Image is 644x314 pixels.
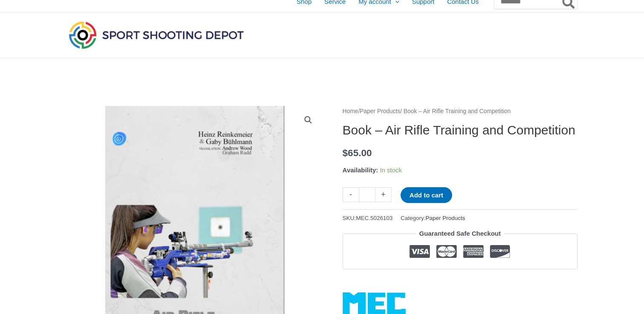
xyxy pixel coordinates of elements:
[356,215,392,221] span: MEC.5026103
[343,108,358,114] a: Home
[360,108,400,114] a: Paper Products
[375,187,392,202] a: +
[343,276,578,286] iframe: Customer reviews powered by Trustpilot
[343,292,406,314] a: MEC
[343,106,578,117] nav: Breadcrumb
[343,148,372,158] bdi: 65.00
[301,112,316,128] a: View full-screen image gallery
[343,123,578,138] h1: Book – Air Rifle Training and Competition
[401,187,452,203] button: Add to cart
[426,215,465,221] a: Paper Products
[67,19,246,51] img: Sport Shooting Depot
[343,148,348,158] span: $
[343,187,359,202] a: -
[380,166,402,174] span: In stock
[359,187,375,202] input: Product quantity
[416,228,504,240] legend: Guaranteed Safe Checkout
[343,213,393,223] span: SKU:
[401,213,465,223] span: Category:
[343,166,378,174] span: Availability:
